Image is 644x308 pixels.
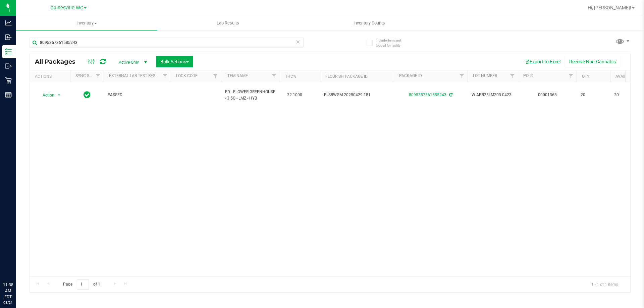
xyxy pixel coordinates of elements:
[226,73,248,78] a: Item Name
[565,56,620,67] button: Receive Non-Cannabis
[566,70,577,82] a: Filter
[16,20,157,26] span: Inventory
[399,73,422,78] a: Package ID
[324,92,390,98] span: FLSRWGM-20250429-181
[55,90,63,100] span: select
[160,59,189,64] span: Bulk Actions
[5,63,12,69] inline-svg: Outbound
[538,93,557,97] a: 00001368
[37,90,55,100] span: Action
[77,279,89,290] input: 1
[5,91,12,98] inline-svg: Reports
[93,70,104,82] a: Filter
[325,74,368,79] a: Flourish Package ID
[210,70,221,82] a: Filter
[472,92,514,98] span: W-APR25LMZ03-0423
[156,56,193,67] button: Bulk Actions
[108,92,167,98] span: PASSED
[507,70,518,82] a: Filter
[582,74,589,79] a: Qty
[269,70,280,82] a: Filter
[5,77,12,84] inline-svg: Retail
[615,74,636,79] a: Available
[520,56,565,67] button: Export to Excel
[3,300,13,305] p: 08/21
[5,34,12,41] inline-svg: Inbound
[5,19,12,26] inline-svg: Analytics
[588,5,631,10] span: Hi, [PERSON_NAME]!
[208,20,248,26] span: Lab Results
[5,48,12,55] inline-svg: Inventory
[176,73,198,78] a: Lock Code
[285,74,296,79] a: THC%
[75,73,101,78] a: Sync Status
[284,90,306,100] span: 22.1000
[57,279,106,290] span: Page of 1
[16,16,157,30] a: Inventory
[581,92,606,98] span: 20
[586,279,624,289] span: 1 - 1 of 1 items
[20,253,28,261] iframe: Resource center unread badge
[30,38,304,48] input: Search Package ID, Item Name, SKU, Lot or Part Number...
[448,93,452,97] span: Sync from Compliance System
[614,92,640,98] span: 20
[35,58,82,65] span: All Packages
[296,38,300,46] span: Clear
[50,5,83,11] span: Gainesville WC
[84,90,91,100] span: In Sync
[160,70,171,82] a: Filter
[35,74,67,79] div: Actions
[3,282,13,300] p: 11:38 AM EDT
[409,93,446,97] a: 8095357361585243
[225,89,276,102] span: FD - FLOWER GREENHOUSE - 3.5G - LMZ - HYB
[376,38,409,48] span: Include items not tagged for facility
[344,20,394,26] span: Inventory Counts
[523,73,533,78] a: PO ID
[457,70,468,82] a: Filter
[157,16,299,30] a: Lab Results
[109,73,162,78] a: External Lab Test Result
[299,16,440,30] a: Inventory Counts
[7,254,27,274] iframe: Resource center
[473,73,497,78] a: Lot Number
